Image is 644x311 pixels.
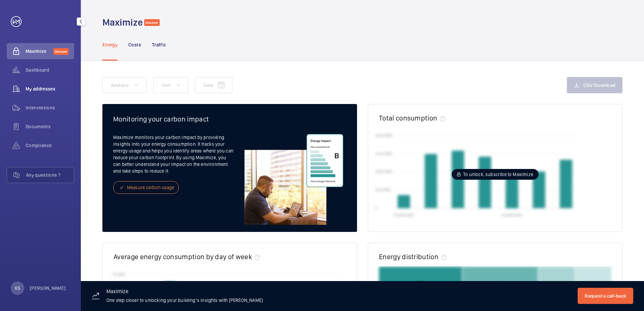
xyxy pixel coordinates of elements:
text: 500 kWh [375,187,391,192]
span: Interventions [26,104,74,111]
span: Unit [162,82,170,88]
button: CSV Download [567,77,622,93]
p: [PERSON_NAME] [30,285,66,291]
img: energy-freemium-EN.svg [241,134,346,225]
span: Compliance [26,142,74,149]
span: My addresses [26,85,74,92]
span: Dashboard [26,67,74,73]
h2: Monitoring your carbon impact [113,115,346,123]
h2: Average energy consumption by day of week [114,252,252,261]
span: Discover [53,48,69,55]
p: KS [15,285,20,291]
h1: Maximize [102,16,143,29]
text: 1000 kWh [375,169,392,174]
text: 70 kWh [112,272,125,276]
text: 0 [375,205,378,210]
p: Traffic [152,41,166,48]
span: Measure carbon usage [127,184,174,191]
p: Costs [128,41,141,48]
span: Date [203,82,213,88]
span: Maximize [26,48,53,55]
span: Any questions ? [26,172,74,178]
span: To unlock, subscribe to Maximize [463,171,533,178]
span: Discover [144,19,160,26]
button: Unit [153,77,188,93]
button: Date [195,77,232,93]
h3: Maximize [106,289,263,297]
h2: Total consumption [379,114,437,122]
p: Energy [102,41,118,48]
text: 2000 kWh [375,133,393,138]
p: Maximize monitors your carbon impact by providing insights into your energy consumption. It track... [113,134,241,174]
span: Address [111,82,129,88]
button: Request a call-back [578,288,633,304]
span: CSV Download [583,82,615,88]
p: One step closer to unlocking your building’s insights with [PERSON_NAME] [106,297,263,304]
h2: Energy distribution [379,252,439,261]
text: 1500 kWh [375,151,392,156]
span: Documents [26,123,74,130]
button: Address [102,77,147,93]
